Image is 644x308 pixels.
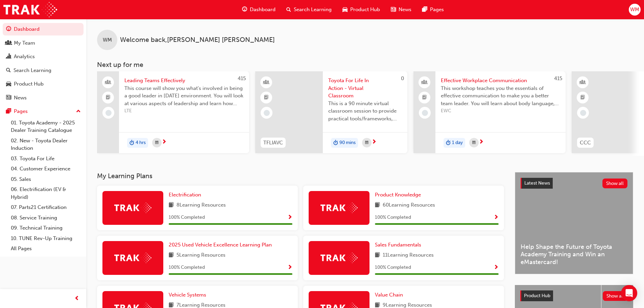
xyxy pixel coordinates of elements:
[129,139,134,147] span: duration-icon
[169,292,206,298] span: Vehicle Systems
[105,110,112,116] span: learningRecordVerb_NONE-icon
[14,108,28,115] div: Pages
[155,139,159,147] span: calendar-icon
[14,39,35,47] div: My Team
[8,223,84,233] a: 09. Technical Training
[97,71,249,153] a: 415Leading Teams EffectivelyThis course will show you what's involved in being a good leader in [...
[320,203,358,213] img: Trak
[6,54,11,60] span: chart-icon
[422,93,427,102] span: booktick-icon
[3,78,84,90] a: Product Hub
[3,23,84,35] a: Dashboard
[621,285,637,301] div: Open Intercom Messenger
[14,67,51,74] div: Search Learning
[6,109,11,115] span: pages-icon
[114,253,151,263] img: Trak
[264,93,269,102] span: booktick-icon
[333,139,338,147] span: duration-icon
[580,93,585,102] span: booktick-icon
[74,294,79,303] span: prev-icon
[391,5,396,14] span: news-icon
[169,291,209,299] a: Vehicle Systems
[8,174,84,185] a: 05. Sales
[3,37,84,49] a: My Team
[176,251,225,260] span: 5 Learning Resources
[3,105,84,118] button: Pages
[452,139,463,147] span: 1 day
[8,202,84,213] a: 07. Parts21 Certification
[375,191,424,199] a: Product Knowledge
[350,6,380,14] span: Product Hub
[372,139,377,145] span: next-icon
[169,201,174,210] span: book-icon
[86,61,644,69] h3: Next up for me
[6,40,11,46] span: people-icon
[554,75,562,81] span: 415
[422,110,428,116] span: learningRecordVerb_NONE-icon
[383,251,434,260] span: 11 Learning Resources
[441,77,560,85] span: Effective Workplace Communication
[169,251,174,260] span: book-icon
[76,107,81,116] span: up-icon
[8,153,84,164] a: 03. Toyota For Life
[521,243,627,266] span: Help Shape the Future of Toyota Academy Training and Win an eMastercard!
[413,71,566,153] a: 415Effective Workplace CommunicationThis workshop teaches you the essentials of effective communi...
[124,85,244,108] span: This course will show you what's involved in being a good leader in [DATE] environment. You will ...
[106,93,111,102] span: booktick-icon
[114,203,151,213] img: Trak
[124,77,244,85] span: Leading Teams Effectively
[162,139,167,145] span: next-icon
[441,107,560,115] span: EWC
[14,80,44,88] div: Product Hub
[385,3,417,17] a: news-iconNews
[630,6,639,14] span: WM
[339,139,356,147] span: 90 mins
[3,64,84,77] a: Search Learning
[8,118,84,136] a: 01. Toyota Academy - 2025 Dealer Training Catalogue
[580,110,586,116] span: learningRecordVerb_NONE-icon
[375,242,421,248] span: Sales Fundamentals
[472,139,476,147] span: calendar-icon
[8,233,84,244] a: 10. TUNE Rev-Up Training
[169,242,272,248] span: 2025 Used Vehicle Excellence Learning Plan
[342,5,348,14] span: car-icon
[287,265,292,271] span: Show Progress
[3,50,84,63] a: Analytics
[255,71,407,153] a: 0TFLIAVCToyota For Life In Action - Virtual ClassroomThis is a 90 minute virtual classroom sessio...
[320,253,358,263] img: Trak
[136,139,146,147] span: 4 hrs
[524,293,550,299] span: Product Hub
[337,3,385,17] a: car-iconProduct Hub
[14,53,35,61] div: Analytics
[328,77,402,100] span: Toyota For Life In Action - Virtual Classroom
[328,100,402,123] span: This is a 90 minute virtual classroom session to provide practical tools/frameworks, behaviours a...
[264,78,269,87] span: learningResourceType_INSTRUCTOR_LED-icon
[494,215,499,221] span: Show Progress
[8,184,84,202] a: 06. Electrification (EV & Hybrid)
[399,6,411,14] span: News
[603,291,628,301] button: Show all
[6,81,11,87] span: car-icon
[515,172,633,274] a: Latest NewsShow allHelp Shape the Future of Toyota Academy Training and Win an eMastercard!
[629,4,641,16] button: WM
[3,92,84,104] a: News
[169,241,275,249] a: 2025 Used Vehicle Excellence Learning Plan
[446,139,451,147] span: duration-icon
[375,264,411,271] span: 100 % Completed
[6,68,11,74] span: search-icon
[602,179,628,188] button: Show all
[441,85,560,108] span: This workshop teaches you the essentials of effective communication to make you a better team lea...
[375,292,403,298] span: Value Chain
[494,265,499,271] span: Show Progress
[375,201,380,210] span: book-icon
[401,75,404,81] span: 0
[8,164,84,174] a: 04. Customer Experience
[124,107,244,115] span: LTE
[250,6,276,14] span: Dashboard
[375,291,406,299] a: Value Chain
[242,5,247,14] span: guage-icon
[97,172,504,180] h3: My Learning Plans
[383,201,435,210] span: 60 Learning Resources
[422,5,427,14] span: pages-icon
